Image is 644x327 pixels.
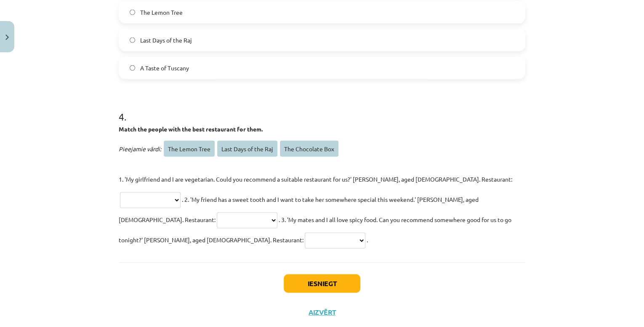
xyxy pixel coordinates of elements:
[284,274,360,293] button: Iesniegt
[119,145,161,153] span: Pieejamie vārdi:
[119,196,479,223] span: . 2. 'My friend has a sweet tooth and I want to take her somewhere special this weekend.' [PERSON...
[140,36,192,45] span: Last Days of the Raj
[5,35,9,40] img: icon-close-lesson-0947bae3869378f0d4975bcd49f059093ad1ed9edebbc8119c70593378902aed.svg
[119,96,525,122] h1: 4 .
[130,10,135,15] input: The Lemon Tree
[119,175,512,183] span: 1. 'My girlfriend and I are vegetarian. Could you recommend a suitable restaurant for us?' [PERSO...
[140,8,183,17] span: The Lemon Tree
[217,141,277,157] span: Last Days of the Raj
[119,125,263,133] strong: Match the people with the best restaurant for them.
[164,141,215,157] span: The Lemon Tree
[119,216,511,244] span: . 3. 'My mates and I all love spicy food. Can you recommend somewhere good for us to go tonight?'...
[130,65,135,71] input: A Taste of Tuscany
[130,38,135,43] input: Last Days of the Raj
[367,236,368,244] span: .
[280,141,338,157] span: The Chocolate Box
[306,308,338,316] button: Aizvērt
[140,64,189,72] span: A Taste of Tuscany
